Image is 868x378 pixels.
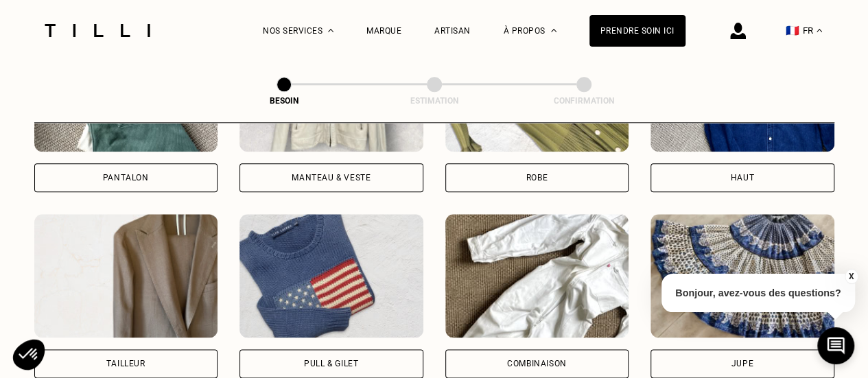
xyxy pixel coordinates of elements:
p: Bonjour, avez-vous des questions? [661,274,855,312]
a: Marque [366,26,401,36]
img: icône connexion [730,23,746,39]
span: 🇫🇷 [786,24,799,37]
img: Menu déroulant à propos [551,29,556,32]
img: Tilli retouche votre Combinaison [445,214,629,338]
img: menu déroulant [817,29,822,32]
a: Artisan [434,26,471,36]
div: Robe [526,174,548,182]
img: Tilli retouche votre Jupe [650,214,834,338]
img: Logo du service de couturière Tilli [40,24,155,37]
div: Combinaison [507,359,567,368]
img: Tilli retouche votre Tailleur [34,214,218,338]
button: X [844,269,858,284]
div: Confirmation [515,96,653,106]
div: Pull & gilet [304,359,358,368]
div: Jupe [731,359,753,368]
div: Pantalon [103,174,149,182]
div: Manteau & Veste [292,174,371,182]
img: Menu déroulant [328,29,333,32]
div: Tailleur [106,359,145,368]
div: Estimation [366,96,503,106]
div: Besoin [215,96,353,106]
a: Prendre soin ici [589,15,685,47]
img: Tilli retouche votre Pull & gilet [239,214,423,338]
div: Haut [731,174,754,182]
